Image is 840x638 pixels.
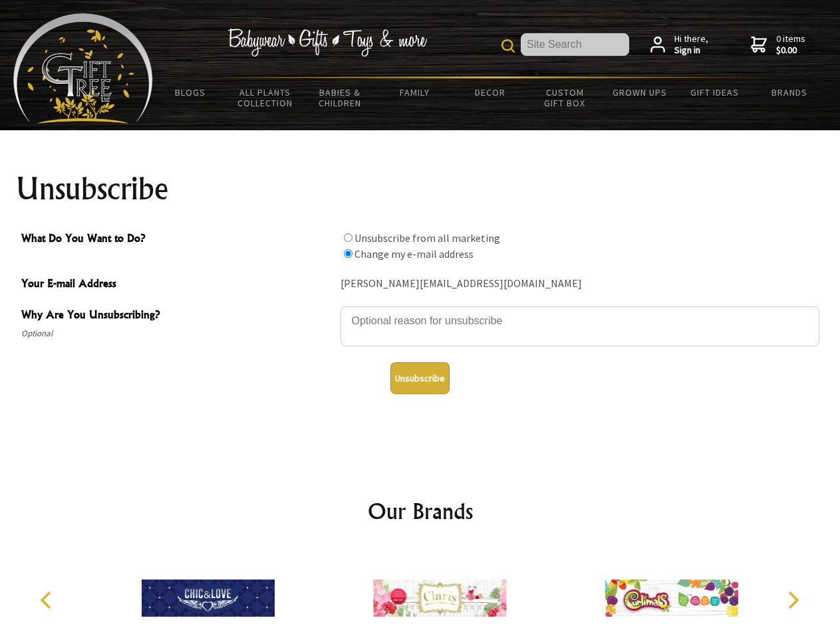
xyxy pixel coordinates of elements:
[341,306,819,346] textarea: Why Are You Unsubscribing?
[521,33,629,56] input: Site Search
[751,33,805,56] a: 0 items$0.00
[752,78,827,106] a: Brands
[21,306,334,326] span: Why Are You Unsubscribing?
[16,173,825,205] h1: Unsubscribe
[354,231,500,245] label: Unsubscribe from all marketing
[501,39,515,53] img: product search
[677,78,752,106] a: Gift Ideas
[527,78,603,117] a: Custom Gift Box
[228,78,303,117] a: All Plants Collection
[227,29,427,56] img: Babywear - Gifts - Toys & more
[602,78,677,106] a: Grown Ups
[354,247,474,261] label: Change my e-mail address
[776,45,805,56] strong: $0.00
[21,275,334,294] span: Your E-mail Address
[33,585,63,615] button: Previous
[650,33,708,56] a: Hi there,Sign in
[153,78,228,106] a: BLOGS
[21,230,334,249] span: What Do You Want to Do?
[778,585,807,615] button: Next
[27,495,814,527] h2: Our Brands
[344,249,352,258] input: What Do You Want to Do?
[452,78,527,106] a: Decor
[674,45,708,56] strong: Sign in
[776,33,805,56] span: 0 items
[390,362,450,394] button: Unsubscribe
[21,326,334,342] span: Optional
[344,233,352,242] input: What Do You Want to Do?
[341,274,819,294] div: [PERSON_NAME][EMAIL_ADDRESS][DOMAIN_NAME]
[378,78,453,106] a: Family
[13,13,153,124] img: Babyware - Gifts - Toys and more...
[303,78,378,117] a: Babies & Children
[674,33,708,56] span: Hi there,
